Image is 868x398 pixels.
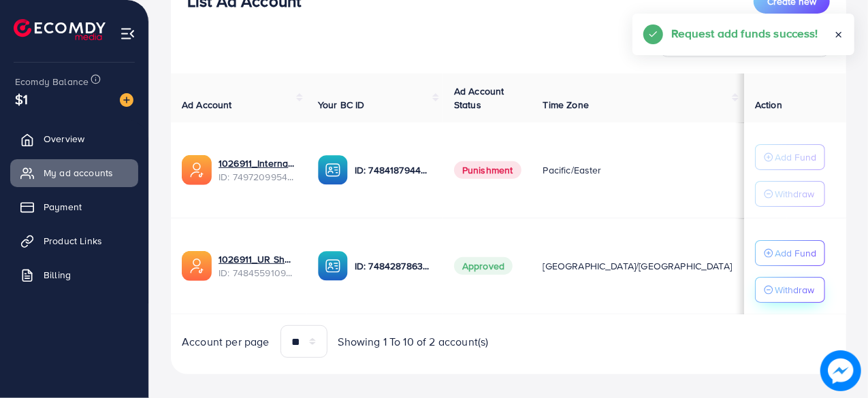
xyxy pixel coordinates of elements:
[775,282,814,298] p: Withdraw
[10,193,138,220] a: Payment
[454,84,504,112] span: Ad Account Status
[543,163,602,177] span: Pacific/Easter
[44,234,102,248] span: Product Links
[454,257,513,275] span: Approved
[755,277,825,303] button: Withdraw
[338,334,489,350] span: Showing 1 To 10 of 2 account(s)
[44,132,84,146] span: Overview
[755,98,782,112] span: Action
[10,261,138,288] a: Billing
[820,350,861,391] img: image
[318,155,348,185] img: ic-ba-acc.ded83a64.svg
[182,334,270,350] span: Account per page
[10,159,138,186] a: My ad accounts
[755,144,825,170] button: Add Fund
[182,98,232,112] span: Ad Account
[543,259,733,273] span: [GEOGRAPHIC_DATA]/[GEOGRAPHIC_DATA]
[219,252,296,280] div: <span class='underline'>1026911_UR Shop_1742635061700</span></br>7484559109690245127
[120,93,133,107] img: image
[10,227,138,254] a: Product Links
[318,251,348,281] img: ic-ba-acc.ded83a64.svg
[44,166,113,180] span: My ad accounts
[10,88,33,112] span: $1
[219,156,296,184] div: <span class='underline'>1026911_International ad account_1745580226435</span></br>749720995447921...
[755,240,825,266] button: Add Fund
[15,75,89,88] span: Ecomdy Balance
[44,200,82,214] span: Payment
[182,251,212,281] img: ic-ads-acc.e4c84228.svg
[755,181,825,207] button: Withdraw
[219,252,296,266] a: 1026911_UR Shop_1742635061700
[775,245,816,261] p: Add Fund
[219,156,296,170] a: 1026911_International ad account_1745580226435
[355,162,432,178] p: ID: 7484187944430092304
[120,26,135,42] img: menu
[219,170,296,184] span: ID: 7497209954479210512
[454,161,521,179] span: Punishment
[44,268,71,282] span: Billing
[775,149,816,165] p: Add Fund
[318,98,365,112] span: Your BC ID
[182,155,212,185] img: ic-ads-acc.e4c84228.svg
[14,19,106,40] img: logo
[219,266,296,280] span: ID: 7484559109690245127
[543,98,589,112] span: Time Zone
[775,186,814,202] p: Withdraw
[671,24,818,42] h5: Request add funds success!
[355,258,432,274] p: ID: 7484287863148871696
[10,125,138,152] a: Overview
